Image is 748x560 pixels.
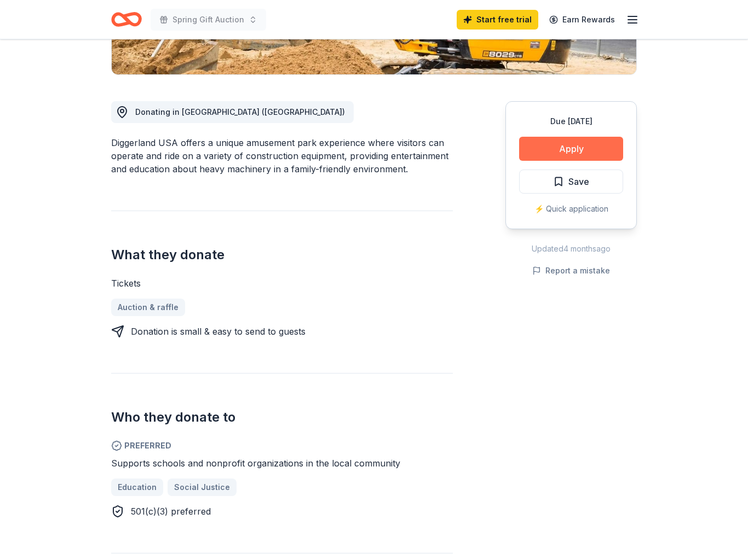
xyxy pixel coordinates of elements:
[118,481,157,494] span: Education
[519,202,623,215] div: ⚡️ Quick application
[111,136,453,176] div: Diggerland USA offers a unique amusement park experience where visitors can operate and ride on a...
[505,242,637,255] div: Updated 4 months ago
[111,439,453,452] span: Preferred
[543,10,622,30] a: Earn Rewards
[151,9,266,31] button: Spring Gift Auction
[111,246,453,264] h2: What they donate
[131,325,306,338] div: Donation is small & easy to send to guests
[111,277,453,290] div: Tickets
[111,458,400,469] span: Supports schools and nonprofit organizations in the local community
[135,107,345,116] span: Donating in [GEOGRAPHIC_DATA] ([GEOGRAPHIC_DATA])
[111,409,453,426] h2: Who they donate to
[172,13,244,26] span: Spring Gift Auction
[568,174,589,189] span: Save
[131,506,211,517] span: 501(c)(3) preferred
[111,299,185,316] a: Auction & raffle
[168,479,237,496] a: Social Justice
[111,479,163,496] a: Education
[457,10,538,30] a: Start free trial
[519,137,623,161] button: Apply
[174,481,230,494] span: Social Justice
[519,170,623,194] button: Save
[519,115,623,128] div: Due [DATE]
[532,264,610,277] button: Report a mistake
[111,7,142,32] a: Home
